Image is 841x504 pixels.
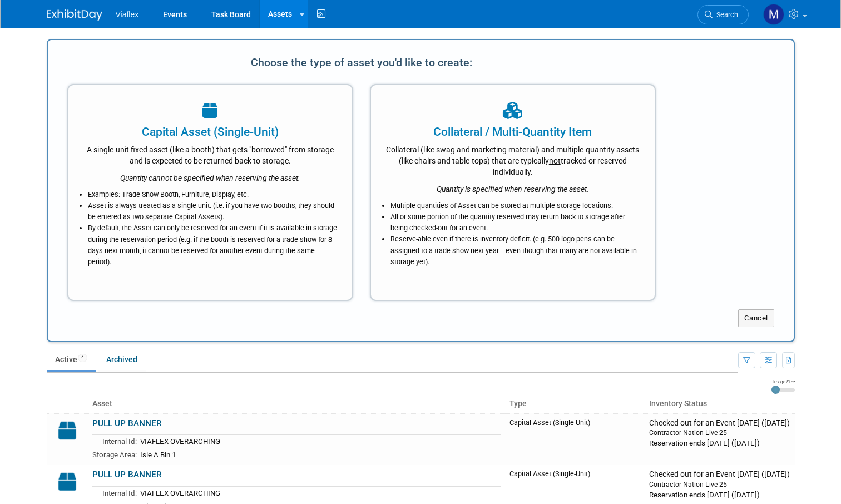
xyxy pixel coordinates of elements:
[47,9,102,21] img: ExhibitDay
[713,11,738,19] span: Search
[649,428,790,437] div: Contractor Nation Live 25
[385,123,641,140] div: Collateral / Multi-Quantity Item
[92,435,137,448] td: Internal Id:
[649,418,790,428] div: Checked out for an Event [DATE] ([DATE])
[88,223,338,268] li: By default, the Asset can only be reserved for an event if it is available in storage during the ...
[649,490,790,500] div: Reservation ends [DATE] ([DATE])
[67,52,656,73] div: Choose the type of asset you'd like to create:
[51,418,83,443] img: Capital-Asset-Icon-2.png
[137,487,501,500] td: VIAFLEX OVERARCHING
[88,189,338,200] li: Examples: Trade Show Booth, Furniture, Display, etc.
[738,309,774,327] button: Cancel
[92,451,137,459] span: Storage Area:
[82,123,338,140] div: Capital Asset (Single-Unit)
[88,200,338,223] li: Asset is always treated as a single unit. (i.e. if you have two booths, they should be entered as...
[649,470,790,480] div: Checked out for an Event [DATE] ([DATE])
[505,394,645,413] th: Type
[92,487,137,500] td: Internal Id:
[116,10,139,19] span: Viaflex
[137,448,501,461] td: Isle A Bin 1
[390,211,641,234] li: All or some portion of the quantity reserved may return back to storage after being checked-out f...
[697,5,749,24] a: Search
[47,349,96,370] a: Active4
[505,413,645,465] td: Capital Asset (Single-Unit)
[51,470,83,494] img: Capital-Asset-Icon-2.png
[88,394,505,413] th: Asset
[385,140,641,177] div: Collateral (like swag and marketing material) and multiple-quantity assets (like chairs and table...
[82,140,338,166] div: A single-unit fixed asset (like a booth) that gets "borrowed" from storage and is expected to be ...
[390,234,641,267] li: Reserve-able even if there is inventory deficit. (e.g. 500 logo pens can be assigned to a trade s...
[649,438,790,448] div: Reservation ends [DATE] ([DATE])
[78,354,87,362] span: 4
[137,435,501,448] td: VIAFLEX OVERARCHING
[390,200,641,211] li: Multiple quantities of Asset can be stored at multiple storage locations.
[437,185,589,194] i: Quantity is specified when reserving the asset.
[92,418,162,428] a: PULL UP BANNER
[649,480,790,489] div: Contractor Nation Live 25
[763,4,784,25] img: Megan Ringling
[549,156,561,165] span: not
[771,378,795,385] div: Image Size
[92,470,162,480] a: PULL UP BANNER
[98,349,146,370] a: Archived
[120,174,300,182] i: Quantity cannot be specified when reserving the asset.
